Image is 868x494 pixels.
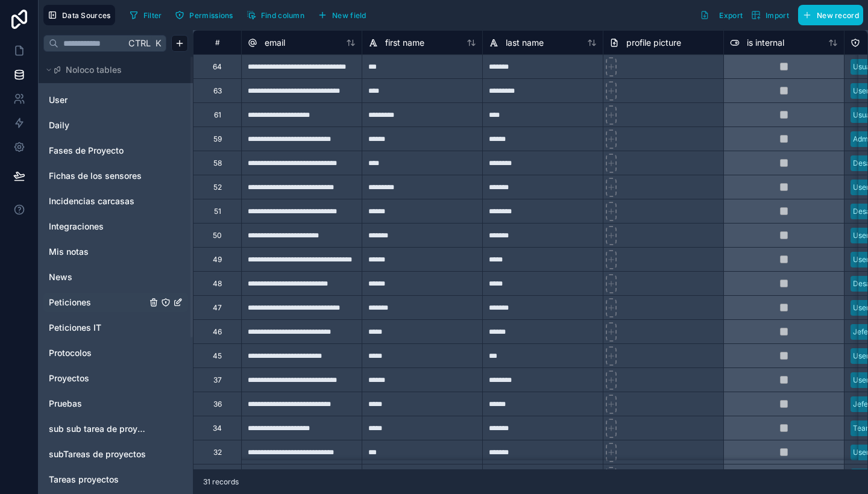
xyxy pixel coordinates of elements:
div: 45 [213,351,222,361]
div: Mis notas [43,242,188,261]
span: Noloco tables [66,64,122,76]
span: Fichas de los sensores [49,170,142,182]
button: New field [313,6,371,24]
div: Daily [43,116,188,135]
div: 64 [213,62,222,72]
a: News [49,271,146,283]
div: 59 [213,134,222,144]
a: Incidencias carcasas [49,195,146,207]
div: Fichas de los sensores [43,166,188,186]
a: sub sub tarea de proyectos [49,423,146,435]
button: Permissions [171,6,237,24]
a: Pruebas [49,398,146,410]
div: Incidencias carcasas [43,192,188,211]
span: Import [766,11,789,20]
button: Find column [242,6,309,24]
div: 51 [214,207,221,216]
span: News [49,271,72,283]
span: Tareas proyectos [49,474,119,486]
div: Proyectos [43,369,188,388]
div: Integraciones [43,217,188,236]
div: Protocolos [43,343,188,363]
span: subTareas de proyectos [49,448,146,460]
div: 52 [213,183,222,192]
a: Protocolos [49,347,146,359]
div: sub sub tarea de proyectos [43,419,188,439]
span: Pruebas [49,398,82,410]
span: User [49,94,68,106]
div: Peticiones IT [43,318,188,337]
span: is internal [747,37,784,49]
span: Mis notas [49,246,89,258]
span: K [154,39,162,48]
span: Proyectos [49,372,89,384]
div: 61 [214,110,221,120]
div: 58 [213,158,222,168]
a: New record [793,5,863,25]
div: 49 [213,255,222,264]
div: User [43,90,188,110]
button: Noloco tables [43,61,181,78]
div: # [203,38,232,47]
div: 48 [213,279,222,289]
button: Export [696,5,747,25]
a: Peticiones IT [49,322,146,334]
div: 46 [213,327,222,337]
span: 31 records [203,477,239,487]
div: 32 [213,448,222,457]
a: subTareas de proyectos [49,448,146,460]
span: first name [385,37,424,49]
button: Filter [125,6,166,24]
a: Proyectos [49,372,146,384]
span: Export [719,11,743,20]
a: Mis notas [49,246,146,258]
span: Ctrl [127,36,152,51]
button: New record [798,5,863,25]
a: Integraciones [49,220,146,233]
a: Fases de Proyecto [49,145,146,157]
div: 34 [213,424,222,433]
span: New record [817,11,859,20]
span: profile picture [626,37,681,49]
span: Filter [143,11,162,20]
a: Tareas proyectos [49,474,146,486]
div: News [43,267,188,287]
span: Peticiones [49,296,91,308]
div: Peticiones [43,293,188,312]
span: Protocolos [49,347,92,359]
div: subTareas de proyectos [43,445,188,464]
button: Import [747,5,793,25]
span: email [265,37,285,49]
span: Integraciones [49,220,104,233]
div: 37 [213,375,222,385]
a: Daily [49,119,146,131]
span: Incidencias carcasas [49,195,134,207]
div: 47 [213,303,222,313]
a: User [49,94,146,106]
button: Data Sources [43,5,115,25]
div: Tareas proyectos [43,470,188,489]
span: Peticiones IT [49,322,101,334]
span: Daily [49,119,69,131]
span: New field [332,11,366,20]
span: Find column [261,11,304,20]
span: Permissions [189,11,233,20]
a: Fichas de los sensores [49,170,146,182]
div: Pruebas [43,394,188,413]
a: Permissions [171,6,242,24]
div: Fases de Proyecto [43,141,188,160]
div: 36 [213,399,222,409]
span: last name [506,37,544,49]
span: Fases de Proyecto [49,145,124,157]
span: Data Sources [62,11,111,20]
div: 63 [213,86,222,96]
div: 50 [213,231,222,240]
a: Peticiones [49,296,146,308]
